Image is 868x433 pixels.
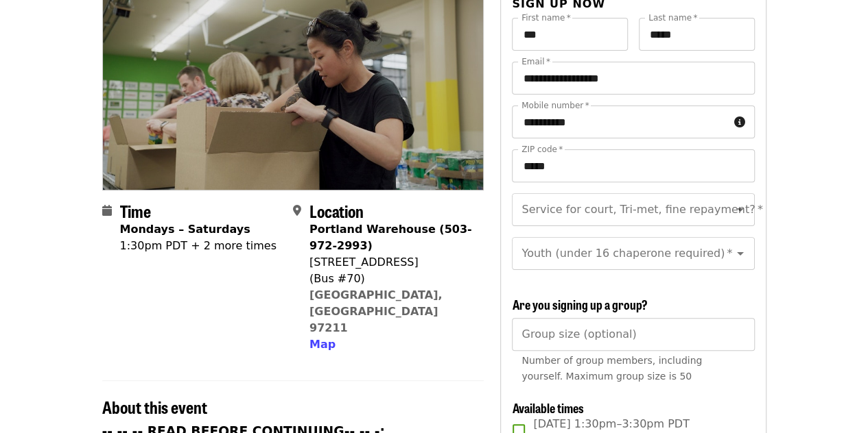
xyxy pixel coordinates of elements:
span: Location [309,199,364,223]
label: Mobile number [521,101,589,110]
div: (Bus #70) [309,271,473,287]
button: Map [309,336,336,353]
span: About this event [102,395,207,419]
input: ZIP code [512,149,754,182]
input: First name [512,18,628,51]
a: [GEOGRAPHIC_DATA], [GEOGRAPHIC_DATA] 97211 [309,288,443,334]
label: First name [521,14,571,22]
span: Time [120,199,151,223]
span: Are you signing up a group? [512,295,647,313]
label: ZIP code [521,145,563,153]
i: calendar icon [102,204,112,217]
span: Number of group members, including yourself. Maximum group size is 50 [521,355,702,382]
i: map-marker-alt icon [293,204,301,217]
input: [object Object] [512,318,754,351]
label: Last name [648,14,697,22]
strong: Portland Warehouse (503-972-2993) [309,223,472,252]
button: Open [731,244,750,263]
input: Last name [639,18,755,51]
strong: Mondays – Saturdays [120,223,250,236]
div: [STREET_ADDRESS] [309,254,473,271]
span: Map [309,338,336,351]
span: Available times [512,399,583,417]
input: Mobile number [512,106,728,138]
button: Open [731,200,750,219]
label: Email [521,58,550,66]
input: Email [512,62,754,95]
i: circle-info icon [734,116,745,129]
div: 1:30pm PDT + 2 more times [120,238,277,254]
